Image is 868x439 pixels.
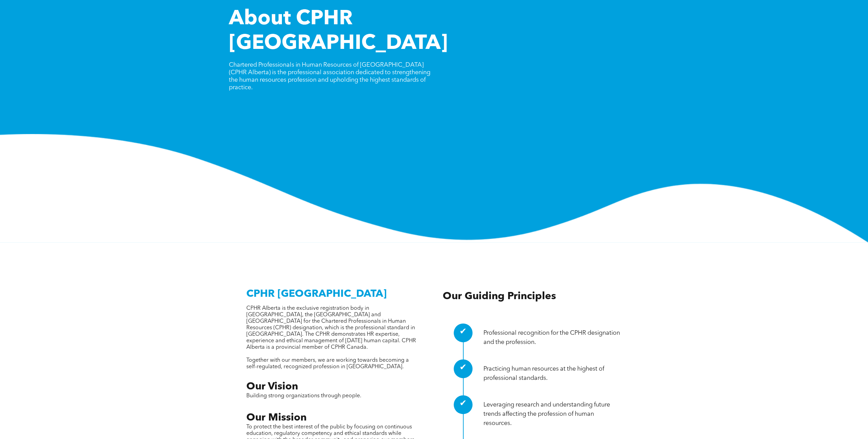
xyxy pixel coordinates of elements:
div: ✔ [454,359,472,378]
p: Practicing human resources at the highest of professional standards. [483,364,622,383]
span: CPHR [GEOGRAPHIC_DATA] [246,289,387,299]
span: Our Vision [246,382,298,392]
span: Our Mission [246,413,307,423]
p: Leveraging research and understanding future trends affecting the profession of human resources. [483,400,622,428]
span: About CPHR [GEOGRAPHIC_DATA] [229,9,448,54]
span: Together with our members, we are working towards becoming a self-regulated, recognized professio... [246,358,409,370]
span: Building strong organizations through people. [246,393,361,399]
div: ✔ [454,323,472,342]
span: Chartered Professionals in Human Resources of [GEOGRAPHIC_DATA] (CPHR Alberta) is the professiona... [229,62,430,91]
div: ✔ [454,395,472,414]
span: CPHR Alberta is the exclusive registration body in [GEOGRAPHIC_DATA], the [GEOGRAPHIC_DATA] and [... [246,306,416,350]
p: Professional recognition for the CPHR designation and the profession. [483,329,622,347]
span: Our Guiding Principles [443,291,556,302]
